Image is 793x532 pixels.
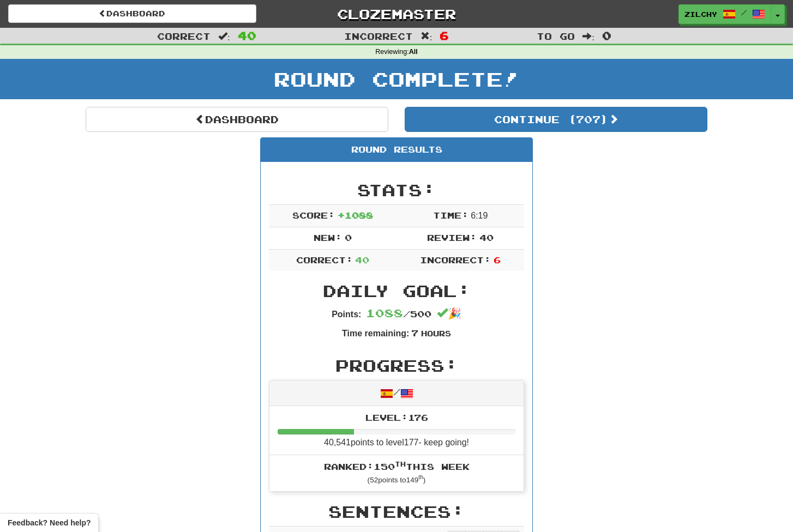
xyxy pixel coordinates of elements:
li: 40,541 points to level 177 - keep going! [269,406,524,455]
sup: th [395,460,406,468]
span: 0 [602,29,611,42]
div: / [269,380,524,406]
span: Score: [292,210,335,220]
span: 40 [238,29,256,42]
h2: Stats: [269,181,524,199]
span: 6 [494,255,501,265]
span: 7 [411,328,418,338]
div: Round Results [261,138,532,162]
span: / [741,9,747,16]
strong: Points: [332,310,361,319]
span: 0 [345,232,352,243]
span: : [582,32,594,41]
small: Hours [421,329,451,338]
button: Continue (707) [405,107,707,132]
span: Level: 176 [365,412,428,422]
span: Review: [427,232,477,243]
span: Time: [433,210,468,220]
span: 6 [440,29,449,42]
span: Incorrect [344,31,413,41]
h2: Progress: [269,356,524,374]
span: Incorrect: [420,255,491,265]
span: 🎉 [437,307,461,319]
span: Correct [157,31,211,41]
a: Clozemaster [273,4,521,23]
span: + 1088 [338,210,373,220]
span: 1088 [366,306,403,319]
strong: All [409,48,418,56]
span: : [420,32,432,41]
span: 6 : 19 [471,211,488,220]
h1: Round Complete! [4,68,789,90]
span: Zilchy [684,9,717,19]
span: Correct: [296,255,353,265]
a: Zilchy / [678,4,771,24]
span: 40 [355,255,369,265]
span: New: [314,232,342,243]
a: Dashboard [8,4,256,23]
a: Dashboard [86,107,388,132]
span: Open feedback widget [8,517,91,528]
small: ( 52 points to 149 ) [368,476,426,484]
span: To go [537,31,575,41]
strong: Time remaining: [342,329,409,338]
h2: Daily Goal: [269,282,524,300]
span: : [218,32,230,41]
span: / 500 [366,309,431,319]
h2: Sentences: [269,503,524,521]
span: Ranked: 150 this week [324,461,470,471]
sup: th [418,474,423,480]
span: 40 [479,232,494,243]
